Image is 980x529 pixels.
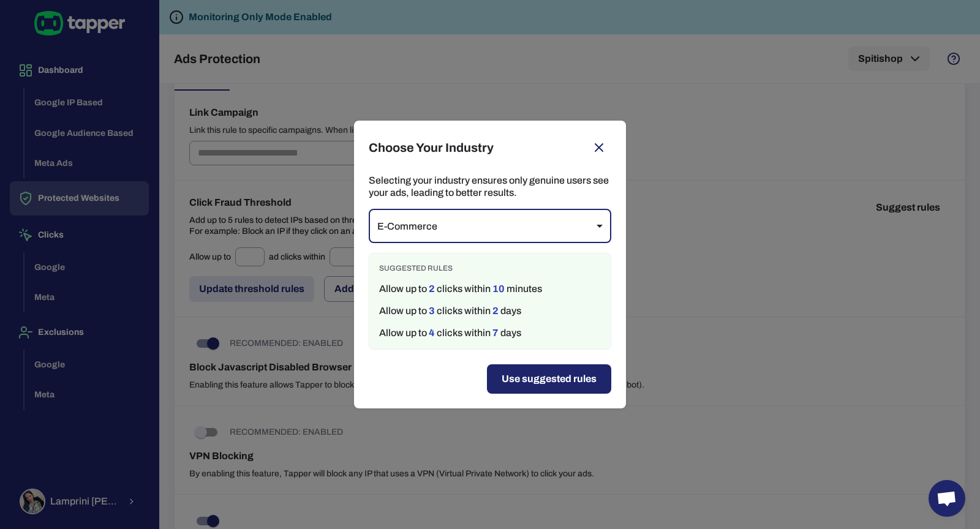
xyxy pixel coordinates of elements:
span: 2 [429,283,435,294]
span: Choose Your Industry [369,140,494,155]
div: E-Commerce [369,209,611,243]
span: Suggested rules [379,263,601,273]
p: Selecting your industry ensures only genuine users see your ads, leading to better results. [369,174,611,199]
span: 10 [492,283,505,294]
p: Allow up to clicks within days [379,305,601,317]
p: Allow up to clicks within minutes [379,283,601,295]
p: Allow up to clicks within days [379,327,601,339]
div: Open chat [929,480,965,517]
span: 3 [429,306,435,316]
span: 4 [429,328,435,338]
span: 7 [492,328,499,338]
button: Use suggested rules [487,364,611,394]
span: 2 [492,306,499,316]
